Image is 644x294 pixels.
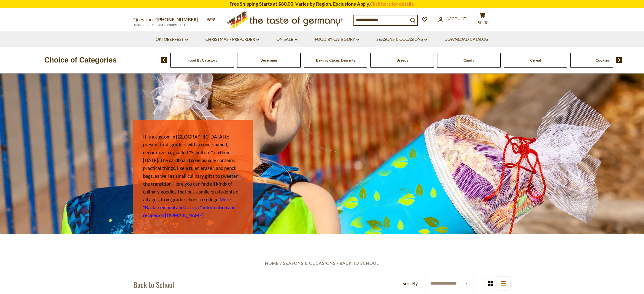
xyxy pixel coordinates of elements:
[478,20,489,25] span: $0.00
[133,280,174,289] h1: Back to School
[315,36,359,43] a: Food By Category
[376,36,427,43] a: Seasons & Occasions
[157,17,198,22] a: [PHONE_NUMBER]
[143,133,243,219] p: It is a custom in [GEOGRAPHIC_DATA] to present first-graders with a cone-shaped, decorative bag, ...
[446,16,466,21] span: Account
[283,261,336,266] a: Seasons & Occasions
[265,261,279,266] a: Home
[464,58,474,63] a: Candy
[133,23,187,27] span: MON - FRI, 9:00AM - 5:00PM (EST)
[187,58,217,63] a: Food By Category
[161,57,167,63] img: previous arrow
[316,58,355,63] a: Baking, Cakes, Desserts
[340,261,379,266] a: Back to School
[156,36,188,43] a: Oktoberfest
[530,58,541,63] a: Cereal
[438,15,466,22] a: Account
[143,197,236,218] a: More "Back to School and College" information and recipes on [DOMAIN_NAME]
[444,36,488,43] a: Download Catalog
[616,57,622,63] img: next arrow
[596,58,609,63] a: Cookies
[402,280,419,287] label: Sort By:
[370,1,414,7] a: Click here for details.
[133,16,203,24] p: Questions?
[473,12,492,28] button: $0.00
[205,36,259,43] a: Christmas - PRE-ORDER
[276,36,297,43] a: On Sale
[260,58,277,63] a: Beverages
[397,58,408,63] a: Breads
